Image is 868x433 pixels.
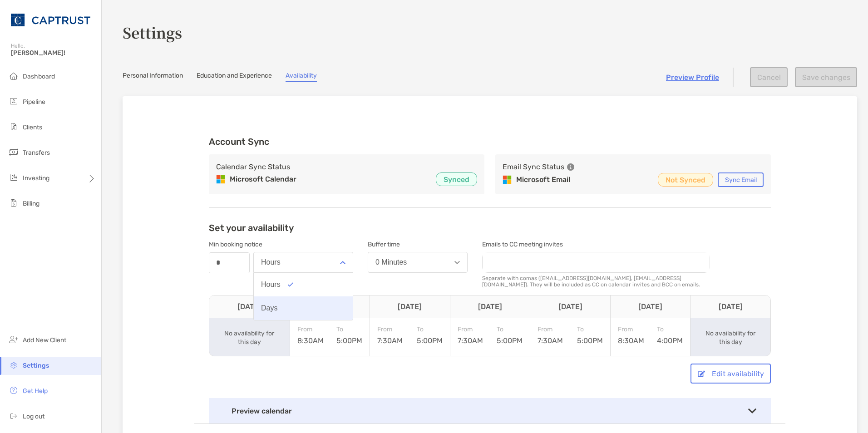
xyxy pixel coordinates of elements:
[23,174,49,182] span: Investing
[690,295,770,318] th: [DATE]
[261,280,281,289] div: Hours
[209,398,771,423] div: Preview calendar
[8,385,19,396] img: get-help icon
[458,325,483,345] div: 7:30AM
[377,325,403,333] span: From
[23,413,44,420] span: Log out
[230,174,296,185] p: Microsoft Calendar
[450,295,530,318] th: [DATE]
[482,241,709,248] div: Emails to CC meeting invites
[377,325,403,345] div: 7:30AM
[254,273,353,296] button: Hours
[23,73,55,80] span: Dashboard
[497,325,523,345] div: 5:00PM
[748,408,756,413] img: Toggle
[538,325,563,345] div: 7:30AM
[703,329,758,346] div: No availability for this day
[368,241,468,248] div: Buffer time
[123,22,857,43] h3: Settings
[23,362,49,369] span: Settings
[8,197,19,208] img: billing icon
[530,295,610,318] th: [DATE]
[11,49,96,57] span: [PERSON_NAME]!
[340,261,345,264] img: Open dropdown arrow
[417,325,443,333] span: To
[577,325,603,345] div: 5:00PM
[123,72,183,82] a: Personal Information
[8,172,19,183] img: investing icon
[209,136,771,147] h3: Account Sync
[516,174,570,185] p: Microsoft Email
[666,174,705,186] p: Not Synced
[286,72,317,82] a: Availability
[8,410,19,421] img: logout icon
[8,70,19,81] img: dashboard icon
[657,325,683,333] span: To
[482,275,710,288] div: Separate with comas ([EMAIL_ADDRESS][DOMAIN_NAME], [EMAIL_ADDRESS][DOMAIN_NAME]). They will be in...
[261,258,281,266] div: Hours
[261,304,277,312] div: Days
[666,73,719,82] a: Preview Profile
[23,149,50,157] span: Transfers
[216,162,290,172] h3: Calendar Sync Status
[11,4,90,36] img: CAPTRUST Logo
[538,325,563,333] span: From
[222,329,277,346] div: No availability for this day
[503,175,512,184] img: Microsoft Email
[336,325,362,345] div: 5:00PM
[336,325,362,333] span: To
[577,325,603,333] span: To
[209,295,290,318] th: [DATE]
[657,325,683,345] div: 4:00PM
[254,296,353,320] button: Days
[610,295,690,318] th: [DATE]
[8,359,19,370] img: settings icon
[23,387,48,395] span: Get Help
[718,172,764,187] button: Sync Email
[8,121,19,132] img: clients icon
[503,162,564,172] h3: Email Sync Status
[368,252,468,273] button: 0 Minutes
[297,325,324,345] div: 8:30AM
[23,123,42,131] span: Clients
[209,222,294,233] h2: Set your availability
[209,241,353,248] div: Min booking notice
[497,325,523,333] span: To
[23,336,66,344] span: Add New Client
[8,96,19,107] img: pipeline icon
[297,325,324,333] span: From
[375,258,407,266] div: 0 Minutes
[444,174,469,185] p: Synced
[458,325,483,333] span: From
[417,325,443,345] div: 5:00PM
[216,175,225,184] img: Microsoft Calendar
[618,325,644,345] div: 8:30AM
[618,325,644,333] span: From
[253,252,353,273] button: Hours
[23,98,45,106] span: Pipeline
[454,261,460,264] img: Open dropdown arrow
[690,364,771,384] button: Edit availability
[23,200,39,207] span: Billing
[698,370,705,377] img: button icon
[8,147,19,157] img: transfers icon
[288,282,293,287] img: Option icon
[8,334,19,345] img: add_new_client icon
[197,72,272,82] a: Education and Experience
[370,295,450,318] th: [DATE]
